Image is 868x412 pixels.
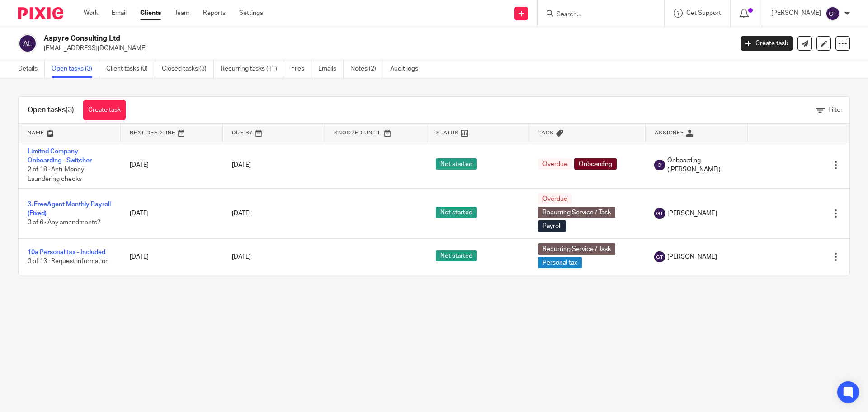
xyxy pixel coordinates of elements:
span: Personal tax [538,257,582,268]
span: Filter [828,107,843,113]
a: 3. FreeAgent Monthly Payroll (Fixed) [28,201,111,217]
a: Emails [318,60,344,78]
td: [DATE] [121,239,223,275]
span: [DATE] [232,254,251,260]
td: [DATE] [121,189,223,239]
a: Reports [203,9,226,18]
a: Create task [741,36,793,51]
span: Snoozed Until [334,130,382,135]
span: 0 of 13 · Request information [28,258,109,265]
a: Work [84,9,98,18]
span: Onboarding [574,158,617,170]
a: Email [112,9,127,18]
span: Not started [436,207,477,218]
img: Pixie [18,7,63,19]
span: [DATE] [232,210,251,217]
a: 10a Personal tax - Included [28,249,105,256]
span: Status [436,130,459,135]
a: Notes (2) [350,60,383,78]
a: Client tasks (0) [106,60,155,78]
a: Recurring tasks (11) [221,60,284,78]
a: Files [291,60,311,78]
span: Overdue [538,193,572,204]
a: Details [18,60,45,78]
span: 2 of 18 · Anti-Money Laundering checks [28,166,84,182]
h2: Aspyre Consulting Ltd [44,34,590,43]
span: Get Support [686,10,721,16]
span: Onboarding ([PERSON_NAME]) [667,156,738,175]
img: svg%3E [654,251,665,262]
p: [PERSON_NAME] [771,9,821,18]
a: Open tasks (3) [52,60,99,78]
span: (3) [66,106,74,114]
a: Audit logs [390,60,425,78]
span: [PERSON_NAME] [667,252,717,261]
span: Payroll [538,220,566,232]
a: Settings [239,9,263,18]
img: svg%3E [18,34,37,53]
span: Recurring Service / Task [538,243,615,255]
a: Closed tasks (3) [162,60,214,78]
a: Clients [140,9,161,18]
span: [PERSON_NAME] [667,209,717,218]
a: Limited Company Onboarding - Switcher [28,148,92,164]
img: svg%3E [654,160,665,170]
span: Not started [436,250,477,261]
span: Recurring Service / Task [538,207,615,218]
a: Create task [83,100,126,120]
img: svg%3E [826,6,840,21]
td: [DATE] [121,142,223,189]
span: [DATE] [232,162,251,168]
a: Team [175,9,189,18]
img: svg%3E [654,208,665,219]
span: 0 of 6 · Any amendments? [28,220,100,226]
input: Search [556,11,637,19]
span: Not started [436,158,477,170]
span: Tags [538,130,554,135]
p: [EMAIL_ADDRESS][DOMAIN_NAME] [44,44,727,53]
h1: Open tasks [28,105,74,115]
span: Overdue [538,158,572,170]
